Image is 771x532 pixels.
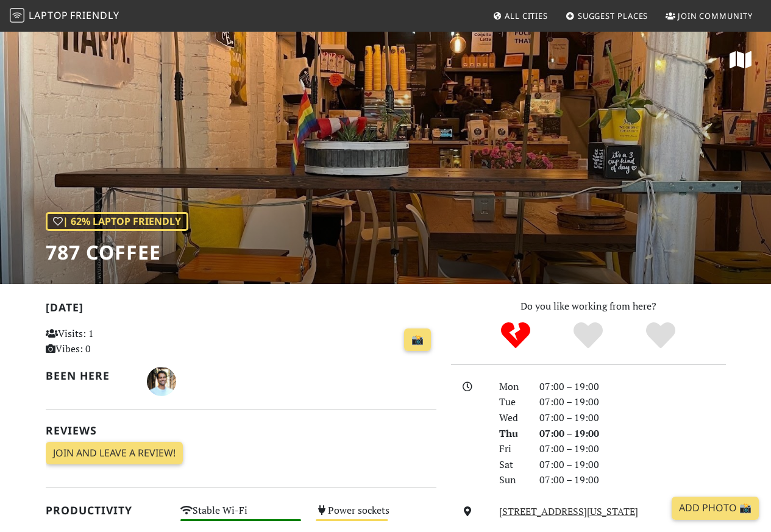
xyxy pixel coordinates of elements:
div: 07:00 – 19:00 [532,457,733,473]
div: 07:00 – 19:00 [532,410,733,426]
span: Shridhar Gupta [147,374,176,387]
div: Fri [492,441,532,457]
div: 07:00 – 19:00 [532,394,733,410]
a: [STREET_ADDRESS][US_STATE] [499,505,638,518]
div: Definitely! [624,321,697,351]
h2: Been here [46,369,132,382]
div: Sun [492,472,532,488]
div: Mon [492,379,532,395]
div: 07:00 – 19:00 [532,379,733,395]
p: Visits: 1 Vibes: 0 [46,326,166,357]
h2: [DATE] [46,301,436,319]
h2: Productivity [46,504,166,517]
span: Laptop [29,9,68,22]
a: Join and leave a review! [46,442,183,465]
div: Power sockets [308,502,444,531]
div: Yes [552,321,625,351]
div: 07:00 – 19:00 [532,426,733,442]
a: All Cities [488,5,553,27]
a: Add Photo 📸 [672,497,759,520]
img: 2325-shridhar.jpg [147,367,176,396]
span: All Cities [505,10,548,21]
p: Do you like working from here? [451,299,726,314]
div: Thu [492,426,532,442]
div: No [480,321,552,351]
h1: 787 Coffee [46,241,188,264]
span: Join Community [678,10,753,21]
span: Friendly [70,9,119,22]
div: Sat [492,457,532,473]
div: 07:00 – 19:00 [532,472,733,488]
div: Stable Wi-Fi [173,502,308,531]
a: LaptopFriendly LaptopFriendly [10,5,119,27]
a: Join Community [661,5,758,27]
div: Wed [492,410,532,426]
div: | 62% Laptop Friendly [46,212,188,232]
span: Suggest Places [578,10,648,21]
a: 📸 [404,328,431,352]
h2: Reviews [46,424,436,437]
div: Tue [492,394,532,410]
div: 07:00 – 19:00 [532,441,733,457]
a: Suggest Places [561,5,653,27]
img: LaptopFriendly [10,8,24,23]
